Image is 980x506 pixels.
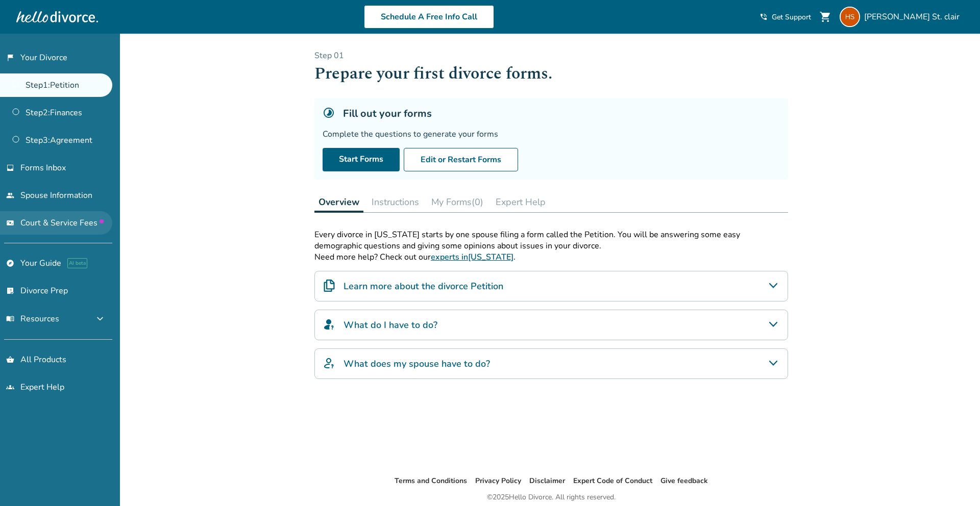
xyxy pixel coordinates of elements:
h1: Prepare your first divorce forms. [314,61,788,86]
span: people [6,191,14,199]
a: Privacy Policy [475,476,521,486]
span: menu_book [6,315,14,323]
a: Terms and Conditions [395,476,467,486]
a: Start Forms [323,148,400,171]
img: What do I have to do? [323,318,335,331]
p: Step 0 1 [314,50,788,61]
h4: What do I have to do? [344,318,437,332]
p: Need more help? Check out our . [314,251,788,263]
div: © 2025 Hello Divorce. All rights reserved. [487,491,616,503]
button: Overview [314,192,363,213]
span: AI beta [67,258,87,268]
span: shopping_basket [6,356,14,364]
li: Disclaimer [529,475,565,487]
a: experts in[US_STATE] [431,251,513,263]
button: Expert Help [492,192,550,212]
span: expand_more [94,313,106,325]
a: Expert Code of Conduct [573,476,652,486]
span: flag_2 [6,54,14,62]
button: My Forms(0) [427,192,487,212]
span: Resources [6,313,59,324]
iframe: Chat Widget [929,457,980,506]
h5: Fill out your forms [343,107,432,120]
span: explore [6,259,14,267]
img: Hannah St. Clair [840,7,860,27]
img: Learn more about the divorce Petition [323,280,335,292]
span: universal_currency_alt [6,219,14,227]
button: Instructions [367,192,423,212]
span: Forms Inbox [20,162,66,173]
div: Complete the questions to generate your forms [323,129,780,140]
div: What do I have to do? [314,310,788,340]
h4: Learn more about the divorce Petition [344,280,503,293]
img: What does my spouse have to do? [323,357,335,369]
span: shopping_cart [819,11,831,23]
span: Court & Service Fees [20,217,104,229]
a: phone_in_talkGet Support [759,12,811,22]
div: Learn more about the divorce Petition [314,271,788,301]
span: list_alt_check [6,287,14,295]
h4: What does my spouse have to do? [344,357,490,370]
span: groups [6,383,14,391]
span: inbox [6,164,14,172]
span: Get Support [772,12,811,22]
span: [PERSON_NAME] St. clair [864,11,964,22]
p: Every divorce in [US_STATE] starts by one spouse filing a form called the Petition. You will be a... [314,229,788,251]
li: Give feedback [660,475,708,487]
div: What does my spouse have to do? [314,348,788,379]
button: Edit or Restart Forms [404,148,518,171]
span: phone_in_talk [759,13,768,21]
a: Schedule A Free Info Call [364,5,494,29]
